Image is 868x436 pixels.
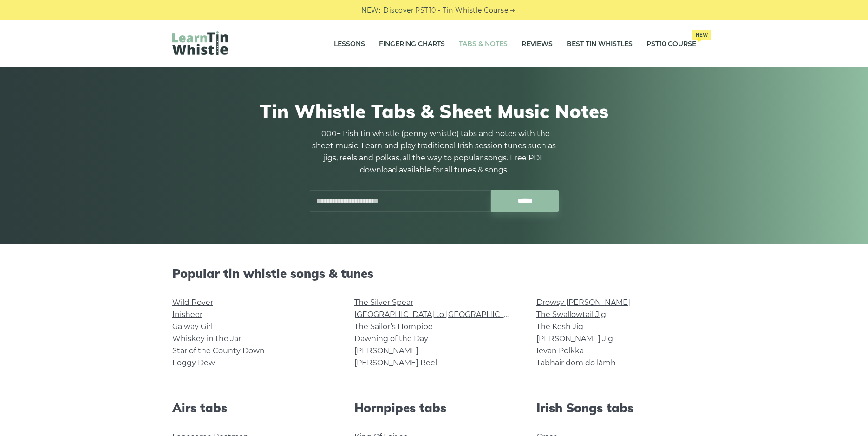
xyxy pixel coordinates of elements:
a: The Kesh Jig [536,322,583,331]
span: New [692,30,711,40]
a: Tabs & Notes [459,33,508,56]
a: PST10 CourseNew [646,33,696,56]
h2: Popular tin whistle songs & tunes [172,266,696,281]
a: Star of the County Down [172,346,265,355]
a: Lessons [334,33,365,56]
a: The Silver Spear [354,298,413,307]
a: Galway Girl [172,322,213,331]
a: Wild Rover [172,298,213,307]
h2: Airs tabs [172,401,332,415]
a: [PERSON_NAME] Reel [354,358,437,367]
a: Foggy Dew [172,358,215,367]
a: Whiskey in the Jar [172,334,241,343]
a: [GEOGRAPHIC_DATA] to [GEOGRAPHIC_DATA] [354,310,526,319]
a: Drowsy [PERSON_NAME] [536,298,630,307]
a: [PERSON_NAME] [354,346,418,355]
h2: Irish Songs tabs [536,401,696,415]
a: Ievan Polkka [536,346,584,355]
a: The Sailor’s Hornpipe [354,322,433,331]
a: Reviews [522,33,553,56]
a: Fingering Charts [379,33,445,56]
h2: Hornpipes tabs [354,401,514,415]
a: Inisheer [172,310,202,319]
a: [PERSON_NAME] Jig [536,334,613,343]
a: The Swallowtail Jig [536,310,606,319]
h1: Tin Whistle Tabs & Sheet Music Notes [172,100,696,122]
p: 1000+ Irish tin whistle (penny whistle) tabs and notes with the sheet music. Learn and play tradi... [309,128,560,176]
img: LearnTinWhistle.com [172,31,228,55]
a: Best Tin Whistles [567,33,633,56]
a: Dawning of the Day [354,334,428,343]
a: Tabhair dom do lámh [536,358,616,367]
